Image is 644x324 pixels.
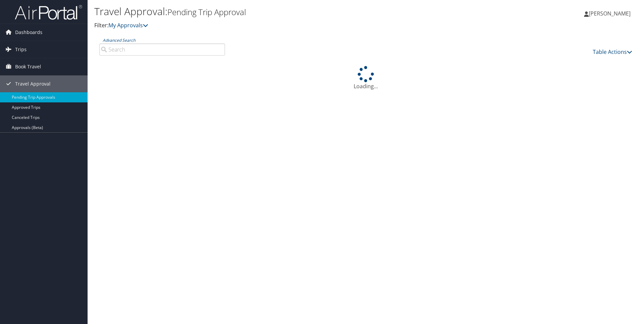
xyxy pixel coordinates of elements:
[593,48,632,56] a: Table Actions
[15,4,82,20] img: airportal-logo.png
[15,58,41,75] span: Book Travel
[94,66,637,90] div: Loading...
[94,4,456,19] h1: Travel Approval:
[167,6,246,18] small: Pending Trip Approval
[584,3,637,24] a: [PERSON_NAME]
[99,43,225,56] input: Advanced Search
[15,24,42,41] span: Dashboards
[94,21,456,30] p: Filter:
[103,37,135,43] a: Advanced Search
[15,41,27,58] span: Trips
[108,22,148,29] a: My Approvals
[15,75,51,92] span: Travel Approval
[589,10,631,17] span: [PERSON_NAME]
